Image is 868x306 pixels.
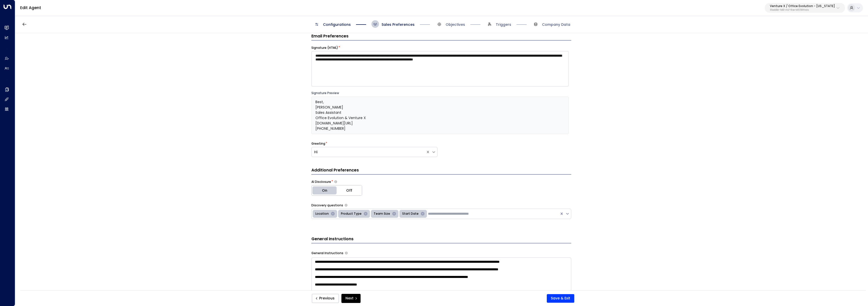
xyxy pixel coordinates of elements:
[341,294,361,303] button: Next
[315,126,345,131] a: [PHONE_NUMBER]
[312,185,337,195] button: On
[315,105,565,131] p: [PERSON_NAME] Sales Assistant Office Evolution & Venture X
[339,211,362,217] div: Product Type
[314,149,423,155] div: Hi
[311,203,343,208] label: Discovery questions
[311,236,571,243] h3: General Instructions
[20,5,41,11] a: Edit Agent
[311,141,325,146] label: Greeting
[314,211,330,217] div: Location
[770,5,835,8] p: Venture X / Office Evolution - [US_STATE]
[311,251,343,255] label: General Instructions
[345,204,347,207] button: Select the types of questions the agent should use to engage leads in initial emails. These help ...
[330,211,336,217] div: Remove Location
[770,9,835,11] p: 55add3b1-1b83-41a7-91ae-b657300f4a1a
[765,3,845,13] button: Venture X / Office Evolution - [US_STATE]55add3b1-1b83-41a7-91ae-b657300f4a1a
[311,185,362,196] div: Platform
[311,180,331,184] label: AI Disclosure
[323,22,351,27] span: Configurations
[542,22,570,27] span: Company Data
[311,46,338,50] label: Signature (HTML)
[446,22,465,27] span: Objectives
[315,99,565,105] p: Best,
[315,121,353,126] a: [DOMAIN_NAME][URL]
[419,211,426,217] div: Remove Start Date
[334,180,337,183] button: Choose whether the agent should proactively disclose its AI nature in communications or only reve...
[311,167,571,174] h3: Additional Preferences
[345,252,348,254] button: Provide any specific instructions you want the agent to follow when responding to leads. This app...
[337,185,362,195] button: Off
[401,211,419,217] div: Start Date
[382,22,415,27] span: Sales Preferences
[391,211,397,217] div: Remove Team Size
[547,294,574,303] button: Save & Exit
[362,211,369,217] div: Remove Product Type
[311,91,569,95] div: Signature Preview
[311,33,571,40] h3: Email Preferences
[496,22,511,27] span: Triggers
[372,211,391,217] div: Team Size
[312,294,339,303] button: Previous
